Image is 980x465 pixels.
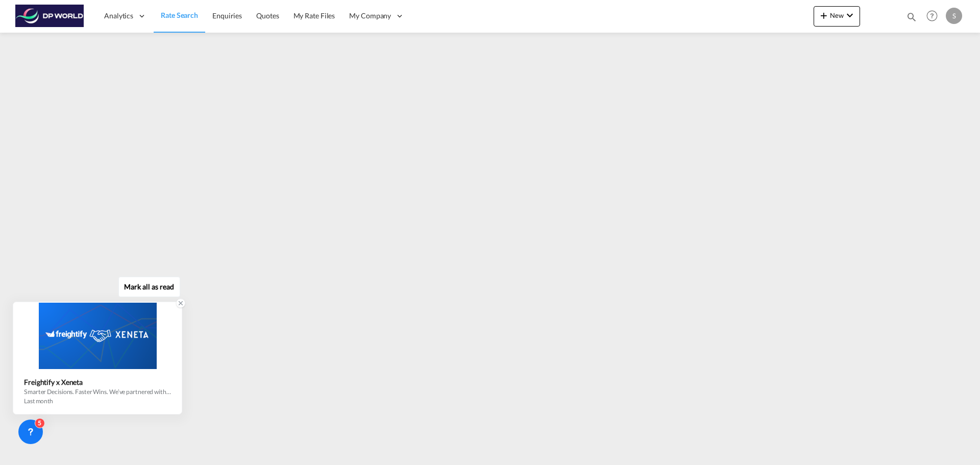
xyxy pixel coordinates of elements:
[814,6,860,27] button: icon-plus 400-fgNewicon-chevron-down
[946,8,962,24] div: S
[293,11,335,20] span: My Rate Files
[212,11,242,20] span: Enquiries
[906,11,917,22] md-icon: icon-magnify
[818,11,856,19] span: New
[161,11,198,19] span: Rate Search
[256,11,279,20] span: Quotes
[923,7,946,26] div: Help
[104,11,133,21] span: Analytics
[844,9,856,21] md-icon: icon-chevron-down
[923,7,941,25] span: Help
[8,411,43,450] iframe: Chat
[906,11,917,27] div: icon-magnify
[349,11,391,21] span: My Company
[818,9,830,21] md-icon: icon-plus 400-fg
[15,5,84,28] img: c08ca190194411f088ed0f3ba295208c.png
